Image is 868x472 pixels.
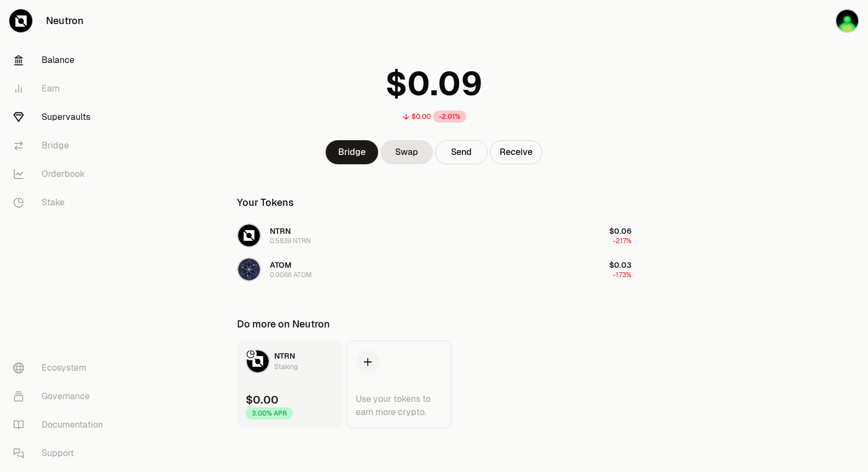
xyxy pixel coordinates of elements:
[835,9,859,33] img: U4-Juno-Stride
[230,253,638,286] button: ATOM LogoATOM0.0066 ATOM$0.03-1.73%
[490,140,542,164] button: Receive
[4,188,118,217] a: Stake
[246,407,293,419] div: 3.00% APR
[4,411,118,439] a: Documentation
[238,225,260,246] img: NTRN Logo
[270,237,311,245] div: 0.5839 NTRN
[613,270,632,279] span: -1.73%
[412,112,431,121] div: $0.00
[230,219,638,252] button: NTRN LogoNTRN0.5839 NTRN$0.06-2.17%
[246,392,279,407] div: $0.00
[274,361,298,372] div: Staking
[4,103,118,131] a: Supervaults
[4,382,118,411] a: Governance
[346,341,452,428] a: Use your tokens to earn more crypto.
[4,131,118,160] a: Bridge
[433,111,466,123] div: -2.01%
[247,350,269,372] img: NTRN Logo
[435,140,488,164] button: Send
[270,260,292,270] span: ATOM
[609,226,632,236] span: $0.06
[4,354,118,382] a: Ecosystem
[274,351,295,361] span: NTRN
[4,160,118,188] a: Orderbook
[4,74,118,103] a: Earn
[613,237,632,245] span: -2.17%
[4,46,118,74] a: Balance
[4,439,118,468] a: Support
[326,140,378,164] a: Bridge
[356,393,442,419] div: Use your tokens to earn more crypto.
[237,341,342,428] a: NTRN LogoNTRNStaking$0.003.00% APR
[237,195,294,210] div: Your Tokens
[237,316,330,332] div: Do more on Neutron
[270,226,291,236] span: NTRN
[270,270,312,279] div: 0.0066 ATOM
[609,260,632,270] span: $0.03
[380,140,433,164] a: Swap
[238,258,260,280] img: ATOM Logo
